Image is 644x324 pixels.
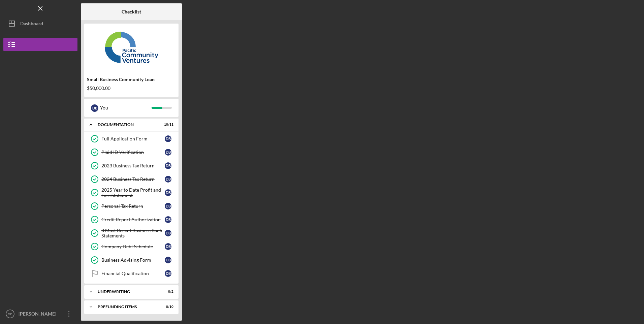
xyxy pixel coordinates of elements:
[165,162,171,169] div: D B
[87,77,176,82] div: Small Business Community Loan
[98,290,157,294] div: Underwriting
[98,305,157,309] div: Prefunding Items
[161,305,173,309] div: 0 / 10
[88,240,175,253] a: Company Debt ScheduleDB
[20,17,43,32] div: Dashboard
[101,150,165,155] div: Plaid ID Verification
[88,186,175,199] a: 2025 Year to Date Profit and Loss StatementDB
[165,257,171,263] div: D B
[122,9,141,14] b: Checklist
[101,228,165,238] div: 3 Most Recent Business Bank Statements
[98,123,157,127] div: Documentation
[101,217,165,222] div: Credit Report Authorization
[165,189,171,196] div: D B
[101,203,165,209] div: Personal Tax Return
[165,203,171,209] div: D B
[165,243,171,250] div: D B
[165,216,171,223] div: D B
[101,271,165,276] div: Financial Qualification
[3,307,77,321] button: DB[PERSON_NAME]
[88,145,175,159] a: Plaid ID VerificationDB
[8,312,12,316] text: DB
[101,136,165,141] div: Full Application Form
[88,159,175,172] a: 2023 Business Tax ReturnDB
[84,27,179,67] img: Product logo
[17,307,61,322] div: [PERSON_NAME]
[91,104,98,112] div: D B
[165,149,171,156] div: D B
[88,132,175,145] a: Full Application FormDB
[165,176,171,183] div: D B
[88,267,175,280] a: Financial QualificationDB
[165,230,171,236] div: D B
[101,257,165,263] div: Business Advising Form
[100,102,152,114] div: You
[161,123,173,127] div: 10 / 11
[161,290,173,294] div: 0 / 2
[88,253,175,267] a: Business Advising FormDB
[88,172,175,186] a: 2024 Business Tax ReturnDB
[165,270,171,277] div: D B
[3,17,77,30] button: Dashboard
[87,86,176,91] div: $50,000.00
[101,176,165,182] div: 2024 Business Tax Return
[165,135,171,142] div: D B
[101,187,165,198] div: 2025 Year to Date Profit and Loss Statement
[88,213,175,226] a: Credit Report AuthorizationDB
[88,199,175,213] a: Personal Tax ReturnDB
[101,163,165,168] div: 2023 Business Tax Return
[101,244,165,249] div: Company Debt Schedule
[88,226,175,240] a: 3 Most Recent Business Bank StatementsDB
